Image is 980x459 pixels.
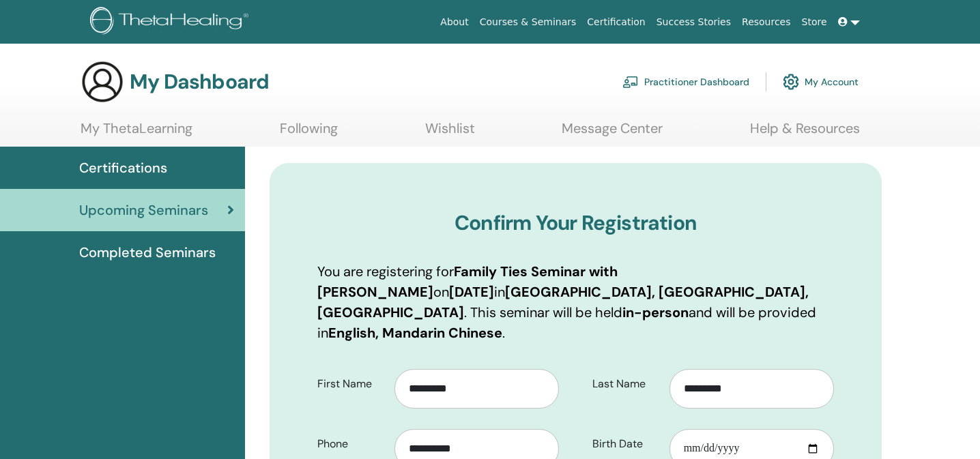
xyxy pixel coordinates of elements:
[79,242,216,263] span: Completed Seminars
[474,10,582,35] a: Courses & Seminars
[81,120,192,147] a: My ThetaLearning
[90,7,253,38] img: logo.png
[622,67,749,97] a: Practitioner Dashboard
[328,324,502,342] b: English, Mandarin Chinese
[651,10,736,35] a: Success Stories
[81,60,124,104] img: generic-user-icon.jpg
[783,70,799,93] img: cog.svg
[317,283,809,321] b: [GEOGRAPHIC_DATA], [GEOGRAPHIC_DATA], [GEOGRAPHIC_DATA]
[307,431,394,457] label: Phone
[582,371,669,397] label: Last Name
[582,431,669,457] label: Birth Date
[562,120,663,147] a: Message Center
[317,261,834,343] p: You are registering for on in . This seminar will be held and will be provided in .
[79,158,167,178] span: Certifications
[736,10,796,35] a: Resources
[449,283,494,301] b: [DATE]
[581,10,650,35] a: Certification
[317,263,618,301] b: Family Ties Seminar with [PERSON_NAME]
[783,67,859,97] a: My Account
[307,371,394,397] label: First Name
[280,120,338,147] a: Following
[79,200,208,220] span: Upcoming Seminars
[435,10,474,35] a: About
[750,120,860,147] a: Help & Resources
[622,76,639,88] img: chalkboard-teacher.svg
[622,303,689,321] b: in-person
[425,120,475,147] a: Wishlist
[317,211,834,235] h3: Confirm Your Registration
[130,70,269,94] h3: My Dashboard
[796,10,833,35] a: Store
